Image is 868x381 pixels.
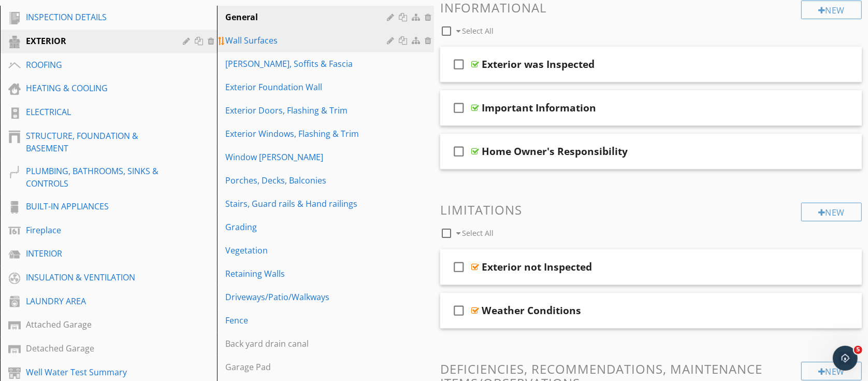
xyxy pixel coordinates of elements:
[451,139,467,164] i: check_box_outline_blank
[225,267,390,280] div: Retaining Walls
[26,247,168,260] div: INTERIOR
[26,59,168,71] div: ROOFING
[26,342,168,355] div: Detached Garage
[482,145,628,158] div: Home Owner's Responsibility
[440,1,862,15] h3: Informational
[225,11,390,23] div: General
[26,130,168,154] div: STRUCTURE, FOUNDATION & BASEMENT
[26,295,168,307] div: LAUNDRY AREA
[225,174,390,187] div: Porches, Decks, Balconies
[225,81,390,93] div: Exterior Foundation Wall
[225,58,390,70] div: [PERSON_NAME], Soffits & Fascia
[26,318,168,331] div: Attached Garage
[801,1,862,19] div: New
[225,361,390,373] div: Garage Pad
[833,346,858,371] iframe: Intercom live chat
[26,11,168,23] div: INSPECTION DETAILS
[451,95,467,120] i: check_box_outline_blank
[26,35,168,47] div: EXTERIOR
[482,261,592,273] div: Exterior not Inspected
[482,58,595,70] div: Exterior was Inspected
[225,244,390,257] div: Vegetation
[26,271,168,284] div: INSULATION & VENTILATION
[225,291,390,303] div: Driveways/Patio/Walkways
[225,197,390,210] div: Stairs, Guard rails & Hand railings
[451,298,467,323] i: check_box_outline_blank
[26,366,168,378] div: Well Water Test Summary
[225,151,390,163] div: Window [PERSON_NAME]
[225,128,390,140] div: Exterior Windows, Flashing & Trim
[26,200,168,213] div: BUILT-IN APPLIANCES
[462,26,494,36] span: Select All
[225,337,390,350] div: Back yard drain canal
[440,203,862,217] h3: Limitations
[26,82,168,94] div: HEATING & COOLING
[482,102,596,114] div: Important Information
[26,165,168,190] div: PLUMBING, BATHROOMS, SINKS & CONTROLS
[801,362,862,380] div: New
[854,346,862,354] span: 5
[225,221,390,233] div: Grading
[451,52,467,77] i: check_box_outline_blank
[26,224,168,236] div: Fireplace
[801,203,862,221] div: New
[462,228,494,238] span: Select All
[26,106,168,118] div: ELECTRICAL
[225,104,390,117] div: Exterior Doors, Flashing & Trim
[482,304,581,317] div: Weather Conditions
[225,34,390,47] div: Wall Surfaces
[225,314,390,327] div: Fence
[451,255,467,279] i: check_box_outline_blank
